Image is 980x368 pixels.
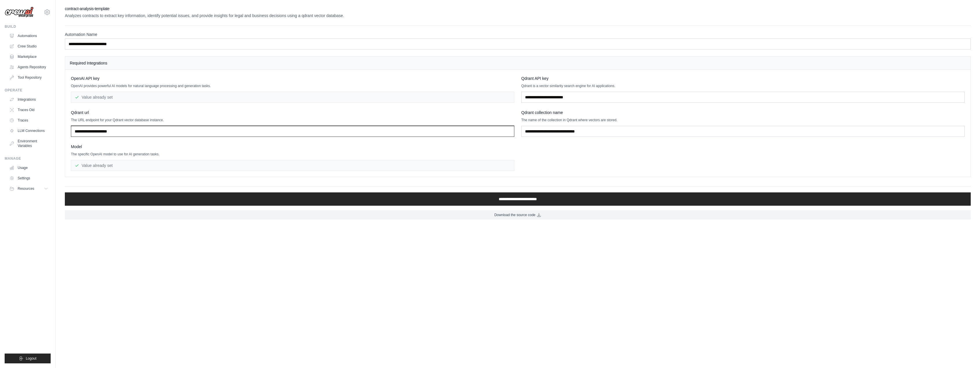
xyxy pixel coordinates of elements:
[5,24,51,29] div: Build
[18,186,34,191] span: Resources
[71,160,514,171] div: Value already set
[5,156,51,161] div: Manage
[7,116,51,125] a: Traces
[65,32,971,37] label: Automation Name
[7,31,51,41] a: Automations
[7,52,51,61] a: Marketplace
[7,163,51,172] a: Usage
[71,152,514,157] p: The specific OpenAI model to use for AI generation tasks.
[71,144,82,150] span: Model
[7,126,51,135] a: LLM Connections
[65,13,971,19] p: Analyzes contracts to extract key information, identify potential issues, and provide insights fo...
[70,60,966,66] h4: Required Integrations
[71,84,514,88] p: OpenAI provides powerful AI models for natural language processing and generation tasks.
[7,73,51,82] a: Tool Repository
[5,88,51,93] div: Operate
[65,210,971,220] a: Download the source code
[7,137,51,150] a: Environment Variables
[26,356,36,361] span: Logout
[5,7,34,18] img: Logo
[71,76,100,81] span: OpenAI API key
[7,174,51,183] a: Settings
[521,118,965,122] p: The name of the collection in Qdrant where vectors are stored.
[494,213,535,217] span: Download the source code
[521,110,563,115] span: Qdrant collection name
[7,95,51,104] a: Integrations
[71,92,514,103] div: Value already set
[7,62,51,72] a: Agents Repository
[7,184,51,193] button: Resources
[7,105,51,115] a: Traces Old
[521,76,548,81] span: Qdrant API key
[5,354,51,363] button: Logout
[65,6,971,12] h2: contract-analysis-template
[521,84,965,88] p: Qdrant is a vector similarity search engine for AI applications.
[71,118,514,122] p: The URL endpoint for your Qdrant vector database instance.
[71,110,89,115] span: Qdrant url
[7,42,51,51] a: Crew Studio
